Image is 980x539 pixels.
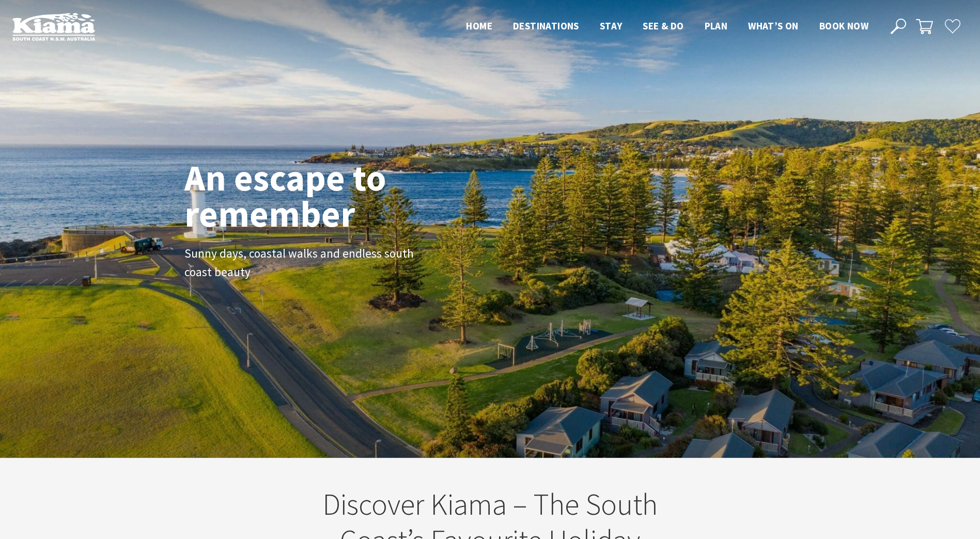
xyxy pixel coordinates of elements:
p: Sunny days, coastal walks and endless south coast beauty [184,244,417,282]
span: Plan [705,20,728,32]
h1: An escape to remember [184,160,469,232]
span: Stay [600,20,623,32]
span: Book now [819,20,868,32]
span: What’s On [748,20,799,32]
span: Home [466,20,492,32]
span: See & Do [643,20,683,32]
nav: Main Menu [456,18,879,35]
span: Destinations [513,20,579,32]
img: Kiama Logo [12,12,95,41]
